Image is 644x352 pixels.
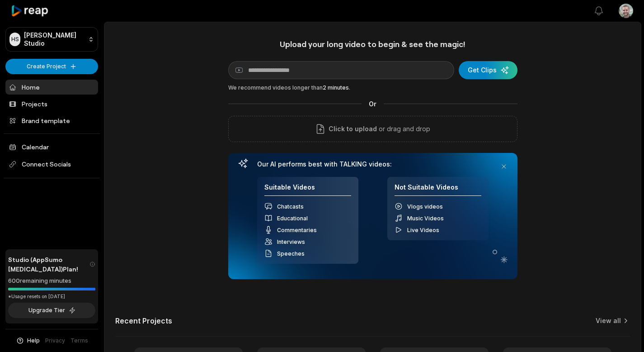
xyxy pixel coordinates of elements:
button: Get Clips [459,61,517,79]
a: Projects [5,96,98,111]
h4: Not Suitable Videos [395,183,481,196]
div: 600 remaining minutes [8,276,95,285]
a: Brand template [5,113,98,128]
span: Music Videos [407,215,444,222]
button: Upgrade Tier [8,303,95,318]
h2: Recent Projects [115,316,172,325]
h3: Our AI performs best with TALKING videos: [257,160,489,168]
span: Connect Socials [5,156,98,172]
div: *Usage resets on [DATE] [8,293,95,300]
p: or drag and drop [377,124,430,134]
h4: Suitable Videos [264,183,351,196]
a: Calendar [5,139,98,154]
h1: Upload your long video to begin & see the magic! [228,39,517,49]
a: Terms [71,337,88,345]
span: Vlogs videos [407,203,443,210]
span: Interviews [277,238,305,245]
span: Or [362,99,384,109]
a: Home [5,80,98,95]
div: HS [9,33,20,46]
span: Educational [277,215,308,222]
button: Help [16,337,40,345]
button: Create Project [5,59,98,74]
span: Chatcasts [277,203,304,210]
span: Studio (AppSumo [MEDICAL_DATA]) Plan! [8,255,89,274]
a: View all [596,316,621,325]
span: Help [27,337,40,345]
p: [PERSON_NAME] Studio [24,31,85,48]
span: Live Videos [407,227,439,233]
a: Privacy [45,337,65,345]
div: We recommend videos longer than . [228,84,517,92]
span: 2 minutes [323,84,349,91]
span: Click to upload [329,124,377,134]
span: Commentaries [277,227,317,233]
span: Speeches [277,250,305,257]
